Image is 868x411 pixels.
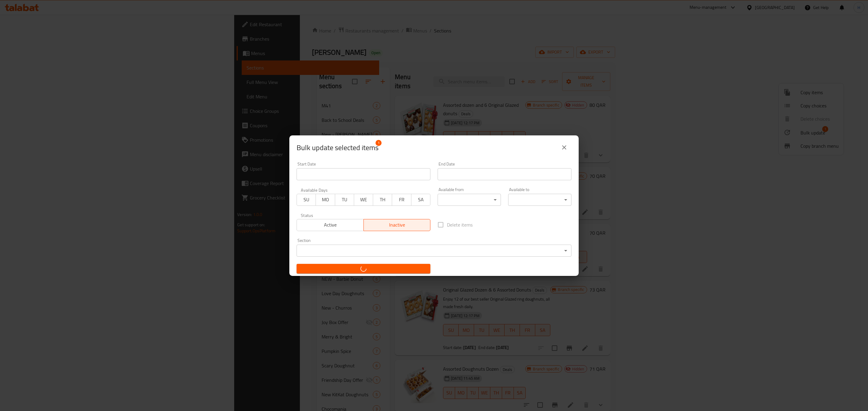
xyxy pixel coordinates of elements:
span: TU [338,195,352,204]
button: SA [411,194,430,206]
button: TU [335,194,354,206]
span: MO [318,195,332,204]
button: Active [297,219,364,231]
span: SA [414,195,428,204]
div: ​ [438,194,501,206]
button: MO [316,194,335,206]
span: TH [376,195,390,204]
button: WE [354,194,373,206]
span: FR [395,195,409,204]
div: ​ [297,245,571,257]
span: SU [299,195,313,204]
button: close [557,140,571,155]
span: Selected items count [297,143,379,153]
span: WE [357,195,371,204]
div: ​ [508,194,571,206]
span: Inactive [366,221,428,229]
button: Inactive [363,219,431,231]
button: SU [297,194,316,206]
button: TH [373,194,392,206]
span: Delete items [447,221,473,228]
span: Active [299,221,361,229]
span: 1 [376,140,382,146]
button: FR [392,194,411,206]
